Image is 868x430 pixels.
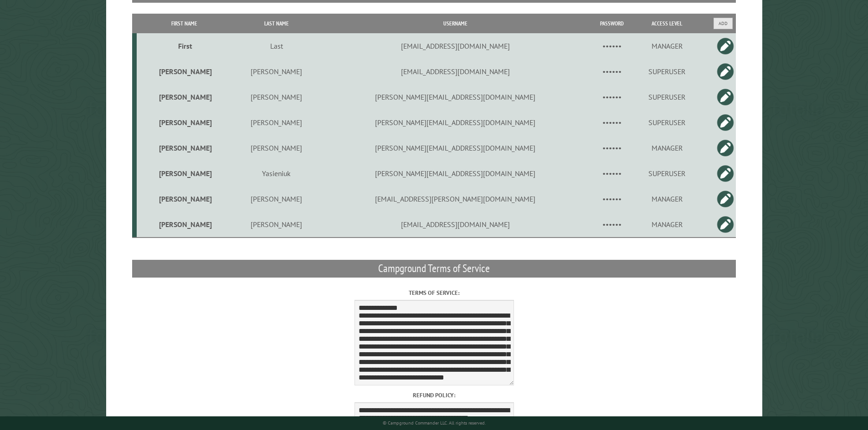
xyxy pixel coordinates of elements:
[321,186,590,212] td: [EMAIL_ADDRESS][PERSON_NAME][DOMAIN_NAME]
[383,420,486,426] small: © Campground Commander LLC. All rights reserved.
[137,14,232,33] th: First Name
[137,84,232,110] td: [PERSON_NAME]
[232,33,321,59] td: Last
[232,110,321,135] td: [PERSON_NAME]
[590,186,634,212] td: ••••••
[132,288,736,297] label: Terms of service:
[232,135,321,161] td: [PERSON_NAME]
[137,33,232,59] td: First
[232,186,321,212] td: [PERSON_NAME]
[137,212,232,238] td: [PERSON_NAME]
[137,110,232,135] td: [PERSON_NAME]
[636,169,698,178] div: SUPERUSER
[232,161,321,186] td: Yasieniuk
[321,14,590,33] th: Username
[232,59,321,84] td: [PERSON_NAME]
[132,260,736,277] h2: Campground Terms of Service
[590,33,634,59] td: ••••••
[590,161,634,186] td: ••••••
[636,67,698,76] div: SUPERUSER
[590,110,634,135] td: ••••••
[590,135,634,161] td: ••••••
[590,59,634,84] td: ••••••
[714,18,733,29] button: Add
[590,84,634,110] td: ••••••
[636,194,698,203] div: MANAGER
[321,59,590,84] td: [EMAIL_ADDRESS][DOMAIN_NAME]
[137,161,232,186] td: [PERSON_NAME]
[636,220,698,229] div: MANAGER
[321,135,590,161] td: [PERSON_NAME][EMAIL_ADDRESS][DOMAIN_NAME]
[132,391,736,400] label: Refund policy:
[321,212,590,238] td: [EMAIL_ADDRESS][DOMAIN_NAME]
[232,14,321,33] th: Last Name
[321,161,590,186] td: [PERSON_NAME][EMAIL_ADDRESS][DOMAIN_NAME]
[321,84,590,110] td: [PERSON_NAME][EMAIL_ADDRESS][DOMAIN_NAME]
[232,84,321,110] td: [PERSON_NAME]
[321,33,590,59] td: [EMAIL_ADDRESS][DOMAIN_NAME]
[590,212,634,238] td: ••••••
[232,212,321,238] td: [PERSON_NAME]
[634,14,700,33] th: Access Level
[137,135,232,161] td: [PERSON_NAME]
[590,14,634,33] th: Password
[321,110,590,135] td: [PERSON_NAME][EMAIL_ADDRESS][DOMAIN_NAME]
[636,143,698,152] div: MANAGER
[636,118,698,127] div: SUPERUSER
[636,92,698,101] div: SUPERUSER
[636,41,698,51] div: MANAGER
[137,59,232,84] td: [PERSON_NAME]
[137,186,232,212] td: [PERSON_NAME]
